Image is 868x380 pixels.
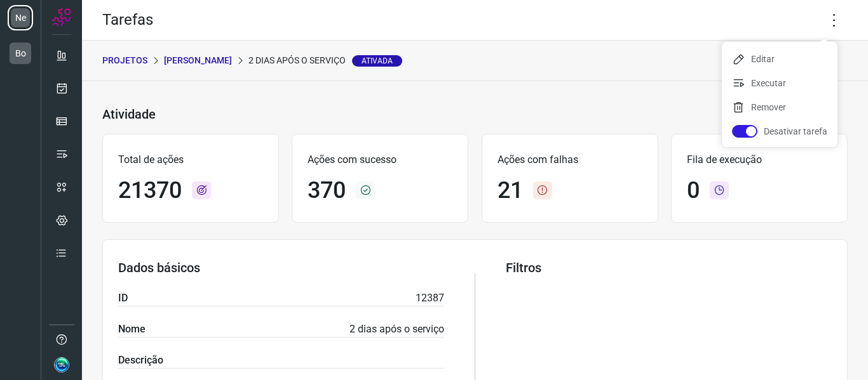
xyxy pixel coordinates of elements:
h2: Tarefas [102,11,153,29]
label: ID [118,291,128,306]
p: [PERSON_NAME] [164,54,232,67]
h3: Atividade [102,107,156,122]
label: Nome [118,322,146,337]
p: 12387 [416,291,444,306]
h1: 21 [498,177,523,204]
h1: 21370 [118,177,182,204]
p: Ações com falhas [498,152,642,167]
p: Total de ações [118,152,263,167]
h1: 0 [687,177,700,204]
li: Remover [722,97,837,117]
h1: 370 [308,177,346,204]
li: Ne [8,5,33,30]
p: PROJETOS [102,54,147,67]
span: Ativada [352,55,402,67]
li: Editar [722,49,837,69]
label: Descrição [118,353,163,368]
img: 47c40af94961a9f83d4b05d5585d06bd.jpg [54,357,69,372]
li: Executar [722,73,837,93]
h3: Dados básicos [118,260,444,275]
p: 2 dias após o serviço [349,322,444,337]
li: Bo [8,41,33,66]
img: Logo [52,8,71,27]
p: Ações com sucesso [308,152,452,167]
p: 2 dias após o serviço [248,54,402,67]
h3: Filtros [506,260,832,275]
li: Desativar tarefa [722,121,837,141]
p: Fila de execução [687,152,832,167]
